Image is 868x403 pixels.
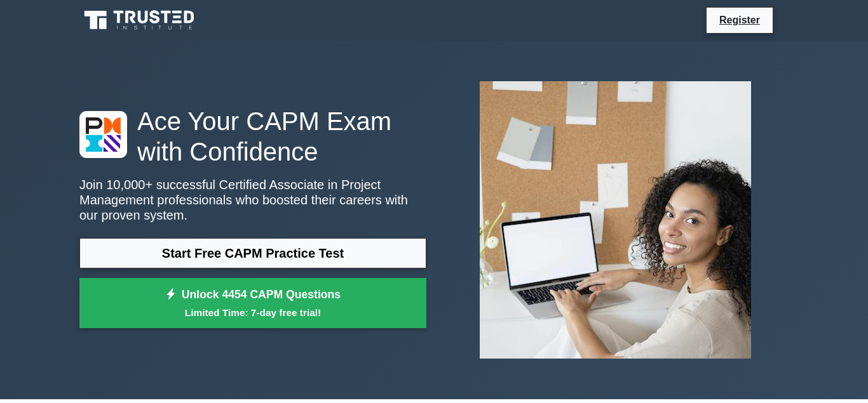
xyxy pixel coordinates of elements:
[95,305,410,320] small: Limited Time: 7-day free trial!
[79,177,426,223] p: Join 10,000+ successful Certified Associate in Project Management professionals who boosted their...
[79,238,426,268] a: Start Free CAPM Practice Test
[79,106,426,167] h1: Ace Your CAPM Exam with Confidence
[79,278,426,329] a: Unlock 4454 CAPM QuestionsLimited Time: 7-day free trial!
[712,12,768,28] a: Register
